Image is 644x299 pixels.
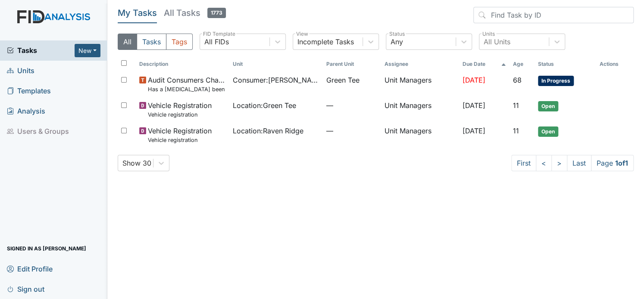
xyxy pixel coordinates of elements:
[166,34,193,50] button: Tags
[136,57,229,71] th: Toggle SortBy
[484,37,510,47] div: All Units
[513,126,519,135] span: 11
[381,122,459,148] td: Unit Managers
[137,34,166,50] button: Tasks
[510,57,535,71] th: Toggle SortBy
[463,101,485,110] span: [DATE]
[463,126,485,135] span: [DATE]
[148,75,226,93] span: Audit Consumers Charts Has a colonoscopy been completed for all males and females over 50 or is t...
[233,126,303,136] span: Location : Raven Ridge
[326,75,360,85] span: Green Tee
[233,75,319,85] span: Consumer : [PERSON_NAME]
[148,136,212,144] small: Vehicle registration
[591,155,634,171] span: Page
[473,7,634,23] input: Find Task by ID
[148,111,212,119] small: Vehicle registration
[567,155,591,171] a: Last
[148,85,226,93] small: Has a [MEDICAL_DATA] been completed for all [DEMOGRAPHIC_DATA] and [DEMOGRAPHIC_DATA] over 50 or ...
[511,155,536,171] a: First
[233,100,296,111] span: Location : Green Tee
[164,7,226,19] h5: All Tasks
[323,57,381,71] th: Toggle SortBy
[148,126,212,144] span: Vehicle Registration Vehicle registration
[513,101,519,110] span: 11
[535,57,596,71] th: Toggle SortBy
[148,100,212,119] span: Vehicle Registration Vehicle registration
[121,60,127,66] input: Toggle All Rows Selected
[381,97,459,122] td: Unit Managers
[229,57,323,71] th: Toggle SortBy
[463,76,485,84] span: [DATE]
[118,7,157,19] h5: My Tasks
[596,57,634,71] th: Actions
[7,45,75,55] a: Tasks
[381,57,459,71] th: Assignee
[7,262,53,275] span: Edit Profile
[551,155,567,171] a: >
[122,158,151,168] div: Show 30
[536,155,552,171] a: <
[391,37,403,47] div: Any
[204,37,229,47] div: All FIDs
[615,159,628,167] strong: 1 of 1
[381,71,459,97] td: Unit Managers
[326,100,378,111] span: —
[207,8,226,18] span: 1773
[326,126,378,136] span: —
[538,101,558,111] span: Open
[7,64,34,77] span: Units
[459,57,510,71] th: Toggle SortBy
[7,242,86,255] span: Signed in as [PERSON_NAME]
[7,282,44,296] span: Sign out
[513,76,522,84] span: 68
[297,37,354,47] div: Incomplete Tasks
[7,105,45,118] span: Analysis
[511,155,634,171] nav: task-pagination
[75,44,100,57] button: New
[538,76,574,86] span: In Progress
[118,34,193,50] div: Type filter
[118,34,137,50] button: All
[538,126,558,137] span: Open
[7,84,51,98] span: Templates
